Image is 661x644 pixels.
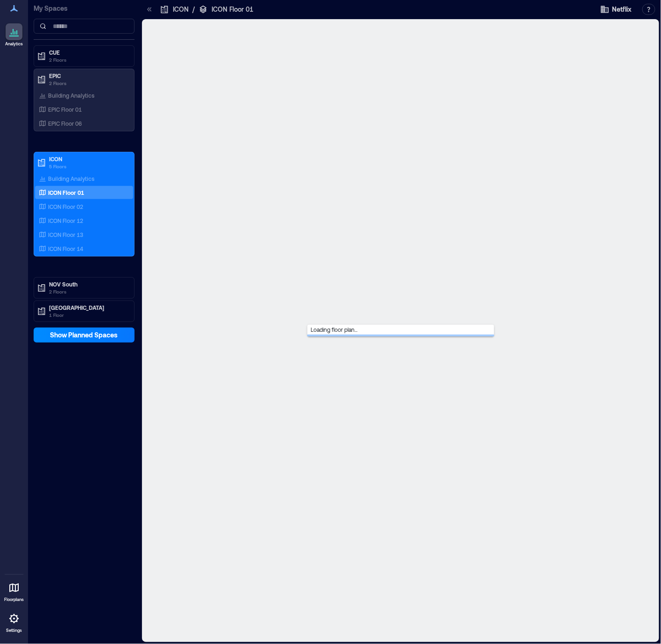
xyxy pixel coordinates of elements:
p: ICON Floor 13 [48,231,83,238]
p: 2 Floors [49,79,128,87]
p: ICON Floor 02 [48,203,83,210]
p: 5 Floors [49,163,128,170]
p: Building Analytics [48,92,94,99]
span: Loading floor plan... [307,322,362,336]
p: 2 Floors [49,56,128,64]
p: Floorplans [4,597,24,603]
p: CUE [49,49,128,56]
p: ICON Floor 12 [48,217,83,224]
p: My Spaces [34,4,135,13]
p: / [192,5,195,14]
p: 2 Floors [49,288,128,295]
p: Settings [6,628,22,634]
p: Building Analytics [48,175,94,182]
span: Show Planned Spaces [50,330,118,340]
a: Settings [3,608,25,637]
p: [GEOGRAPHIC_DATA] [49,304,128,311]
p: ICON [49,155,128,163]
a: Analytics [2,21,26,50]
p: EPIC [49,72,128,79]
button: Netflix [597,2,635,17]
p: NOV South [49,280,128,288]
p: Analytics [5,41,23,47]
a: Floorplans [1,577,27,606]
p: 1 Floor [49,311,128,319]
p: ICON [173,5,189,14]
p: ICON Floor 01 [48,189,84,196]
p: EPIC Floor 06 [48,120,82,127]
p: ICON Floor 14 [48,245,83,252]
p: ICON Floor 01 [212,5,253,14]
button: Show Planned Spaces [34,328,135,343]
p: EPIC Floor 01 [48,106,82,113]
span: Netflix [612,5,632,14]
